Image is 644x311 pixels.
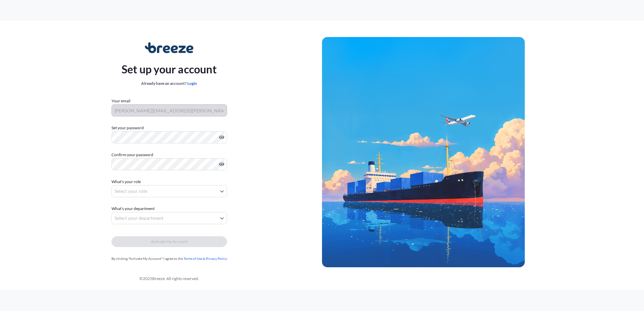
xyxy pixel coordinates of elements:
a: Login [187,81,197,86]
img: Breeze [145,42,194,53]
button: Activate My Account [111,236,227,247]
div: © 2025 Breeze. All rights reserved. [16,275,322,282]
img: Ship illustration [322,37,525,267]
span: What's your role [111,178,141,185]
label: Your email [111,98,130,104]
span: Select your role [115,188,147,195]
span: What's your department [111,205,155,212]
label: Confirm your password [111,151,227,158]
span: Activate My Account [151,238,188,245]
button: Select your role [111,185,227,197]
input: Your email address [111,104,227,116]
a: Terms of Use [184,256,202,261]
span: Select your department [115,215,163,221]
p: Set up your account [122,61,217,77]
label: Set your password [111,125,227,131]
div: By clicking "Activate My Account" I agree to the & [111,255,227,262]
button: Select your department [111,212,227,224]
button: Show password [219,162,224,167]
button: Show password [219,135,224,140]
div: Already have an account? [122,80,217,87]
a: Privacy Policy [206,256,227,261]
